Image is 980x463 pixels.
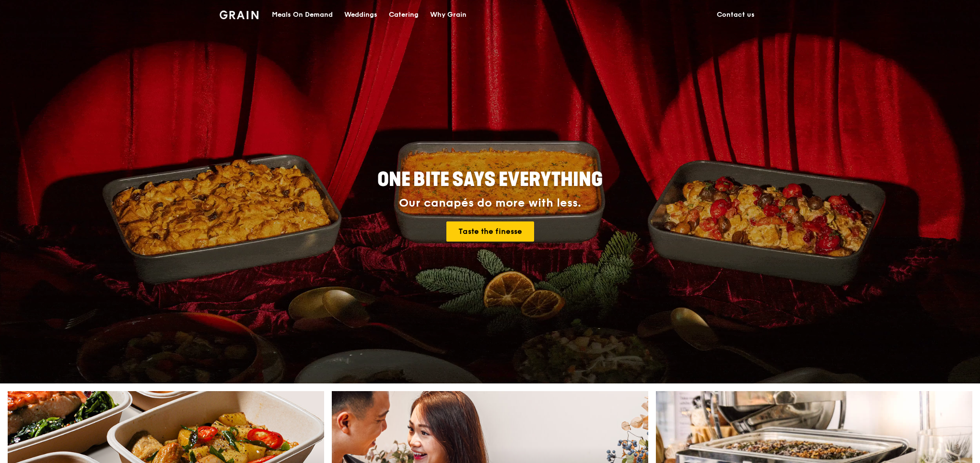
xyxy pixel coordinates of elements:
[430,0,467,29] div: Why Grain
[317,197,663,210] div: Our canapés do more with less.
[272,0,333,29] div: Meals On Demand
[389,0,419,29] div: Catering
[383,0,424,29] a: Catering
[344,0,377,29] div: Weddings
[446,221,534,242] a: Taste the finesse
[711,0,760,29] a: Contact us
[377,168,603,191] span: ONE BITE SAYS EVERYTHING
[424,0,472,29] a: Why Grain
[338,0,383,29] a: Weddings
[220,11,258,19] img: Grain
